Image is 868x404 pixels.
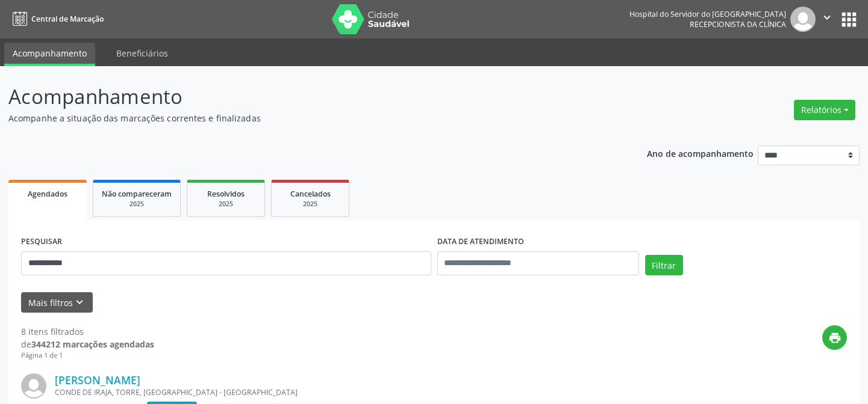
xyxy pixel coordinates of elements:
[838,9,860,30] button: apps
[816,7,838,32] button: 
[790,7,816,32] img: img
[21,373,46,399] img: img
[828,331,841,344] i: print
[21,292,93,313] button: Mais filtroskeyboard_arrow_down
[629,9,786,19] div: Hospital do Servidor do [GEOGRAPHIC_DATA]
[822,325,847,350] button: print
[820,11,834,24] i: 
[645,255,683,275] button: Filtrar
[8,9,104,29] a: Central de Marcação
[8,112,604,124] p: Acompanhe a situação das marcações correntes e finalizadas
[102,200,172,209] div: 2025
[21,325,154,338] div: 8 itens filtrados
[647,145,754,161] p: Ano de acompanhamento
[73,296,86,309] i: keyboard_arrow_down
[280,200,340,209] div: 2025
[21,350,154,361] div: Página 1 de 1
[108,43,176,64] a: Beneficiários
[794,100,855,120] button: Relatórios
[31,14,104,24] span: Central de Marcação
[207,189,245,199] span: Resolvidos
[55,373,140,387] a: [PERSON_NAME]
[102,189,172,199] span: Não compareceram
[8,82,604,112] p: Acompanhamento
[21,233,62,251] label: PESQUISAR
[196,200,256,209] div: 2025
[437,233,524,251] label: DATA DE ATENDIMENTO
[28,189,67,199] span: Agendados
[290,189,331,199] span: Cancelados
[55,387,666,397] div: CONDE DE IRAJA, TORRE, [GEOGRAPHIC_DATA] - [GEOGRAPHIC_DATA]
[31,338,154,350] strong: 344212 marcações agendadas
[690,19,786,29] span: Recepcionista da clínica
[4,43,95,66] a: Acompanhamento
[21,338,154,350] div: de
